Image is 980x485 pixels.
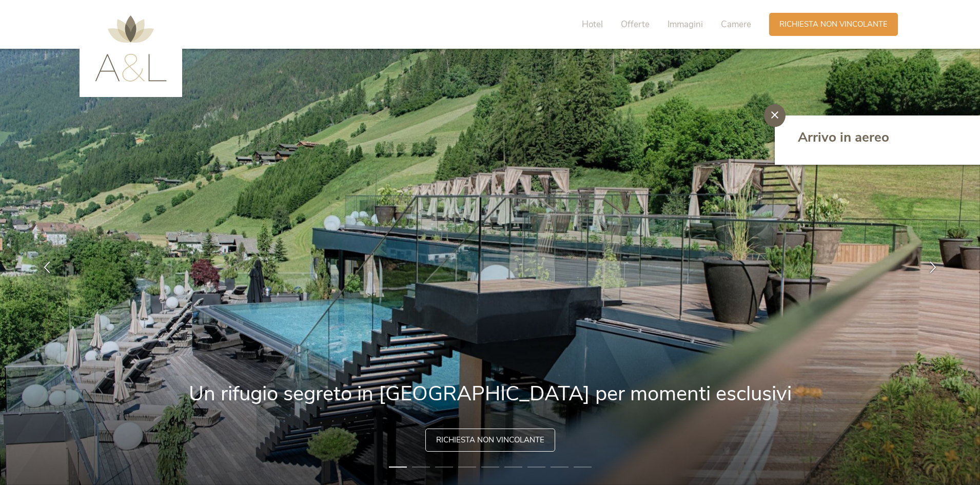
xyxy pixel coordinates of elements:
[721,18,751,30] span: Camere
[668,18,703,30] span: Immagini
[779,19,888,30] span: Richiesta non vincolante
[798,128,889,146] span: Arrivo in aereo
[436,435,544,445] span: Richiesta non vincolante
[621,18,650,30] span: Offerte
[95,15,167,82] img: AMONTI & LUNARIS Wellnessresort
[798,128,962,152] a: Arrivo in aereo
[582,18,603,30] span: Hotel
